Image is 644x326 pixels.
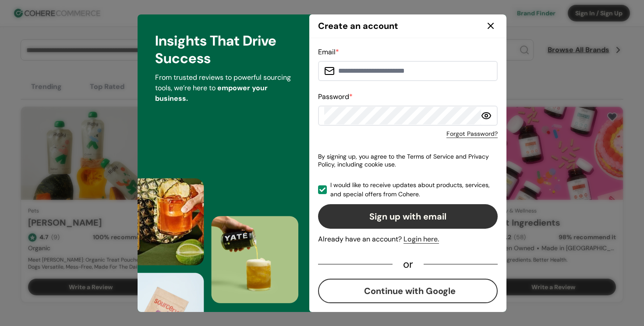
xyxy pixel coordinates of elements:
[318,279,498,303] button: Continue with Google
[155,32,292,67] h3: Insights That Drive Success
[318,92,353,101] label: Password
[318,234,498,244] div: Already have an account?
[155,83,268,103] span: empower your business.
[446,129,498,138] a: Forgot Password?
[330,181,498,199] span: I would like to receive updates about products, services, and special offers from Cohere.
[318,47,339,57] label: Email
[393,260,424,268] div: or
[403,234,439,244] div: Login here.
[155,72,292,104] p: From trusted reviews to powerful sourcing tools, we’re here to
[318,149,498,172] p: By signing up, you agree to the Terms of Service and Privacy Policy, including cookie use.
[318,204,498,229] button: Sign up with email
[318,19,398,32] h2: Create an account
